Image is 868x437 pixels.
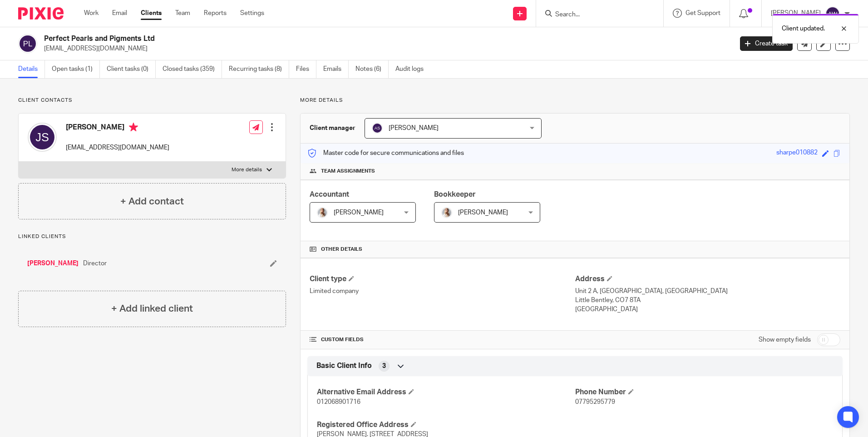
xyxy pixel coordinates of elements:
a: Email [112,9,127,18]
a: Reports [204,9,227,18]
p: Client updated. [782,24,825,33]
a: Notes (6) [355,60,389,78]
span: 3 [382,362,386,371]
a: Work [84,9,99,18]
h4: + Add contact [120,194,184,209]
h4: Alternative Email Address [317,387,575,397]
p: Linked clients [18,233,286,240]
span: Accountant [310,191,349,198]
span: [PERSON_NAME] [458,209,508,216]
a: Audit logs [395,60,430,78]
a: Clients [141,9,162,18]
p: [EMAIL_ADDRESS][DOMAIN_NAME] [66,143,169,152]
a: Recurring tasks (8) [229,60,289,78]
span: 012068901716 [317,399,360,405]
span: 07795295779 [575,399,615,405]
h4: + Add linked client [111,302,193,316]
span: Team assignments [321,168,375,175]
img: IMG_9968.jpg [317,207,328,218]
p: Limited company [310,287,575,296]
span: Director [83,259,107,268]
img: svg%3E [372,123,383,134]
label: Show empty fields [759,335,811,344]
h4: CUSTOM FIELDS [310,336,575,343]
h4: [PERSON_NAME] [66,123,169,134]
a: Client tasks (0) [107,60,156,78]
p: Little Bentley, CO7 8TA [575,296,840,305]
p: [EMAIL_ADDRESS][DOMAIN_NAME] [44,44,726,53]
p: Unit 2 A, [GEOGRAPHIC_DATA], [GEOGRAPHIC_DATA] [575,287,840,296]
h3: Client manager [310,124,355,133]
span: [PERSON_NAME] [389,125,439,131]
span: Other details [321,246,362,253]
span: [PERSON_NAME] [334,209,384,216]
img: svg%3E [825,6,840,21]
p: More details [300,97,850,104]
a: Settings [240,9,264,18]
a: Emails [323,60,349,78]
p: Master code for secure communications and files [307,149,464,158]
h4: Address [575,274,840,284]
a: Open tasks (1) [52,60,100,78]
p: More details [232,166,262,174]
i: Primary [129,123,138,132]
h4: Phone Number [575,387,833,397]
a: Details [18,60,45,78]
img: svg%3E [18,34,37,53]
p: Client contacts [18,97,286,104]
img: Pixie [18,7,64,20]
h2: Perfect Pearls and Pigments Ltd [44,34,590,44]
span: Bookkeeper [434,191,476,198]
a: Create task [740,36,793,51]
p: [GEOGRAPHIC_DATA] [575,305,840,314]
span: Basic Client Info [316,361,372,371]
a: Files [296,60,316,78]
img: IMG_9968.jpg [441,207,452,218]
img: svg%3E [28,123,57,152]
a: [PERSON_NAME] [27,259,79,268]
a: Closed tasks (359) [163,60,222,78]
h4: Registered Office Address [317,420,575,430]
a: Team [175,9,190,18]
h4: Client type [310,274,575,284]
div: sharpe010882 [776,148,818,159]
